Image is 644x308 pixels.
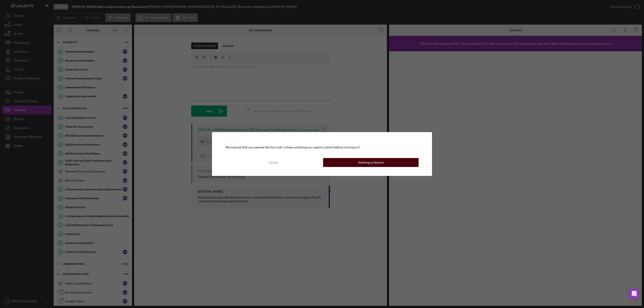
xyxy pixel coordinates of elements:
[269,158,278,167] div: Cancel
[225,146,419,149] div: We noticed that you opened the form tab. Is there anything you need to submit before moving on?
[629,288,640,299] div: Open Intercom Messenger
[323,158,419,167] button: Nothing to Submit
[358,158,384,167] div: Nothing to Submit
[225,158,321,167] button: Cancel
